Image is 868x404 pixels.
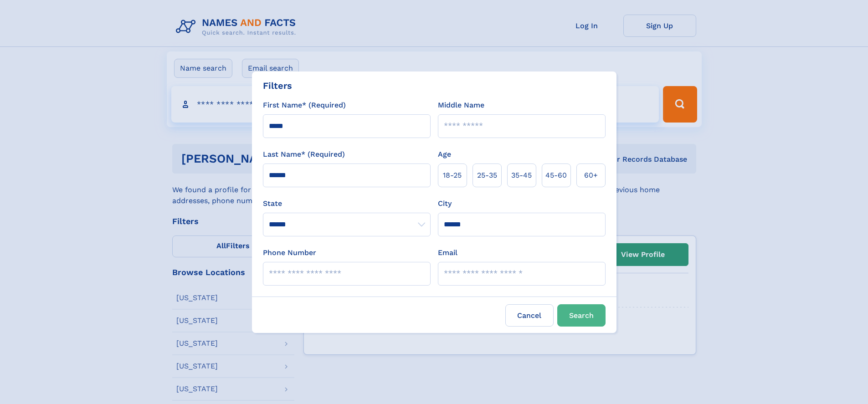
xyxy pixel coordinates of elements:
label: Email [438,247,457,258]
span: 35‑45 [511,170,532,181]
label: Middle Name [438,100,484,111]
span: 45‑60 [545,170,567,181]
div: Filters [263,79,292,92]
button: Search [557,304,606,327]
label: State [263,198,431,209]
span: 25‑35 [477,170,497,181]
label: Age [438,149,451,160]
label: Last Name* (Required) [263,149,345,160]
label: Cancel [505,304,554,327]
span: 60+ [584,170,598,181]
span: 18‑25 [443,170,462,181]
label: First Name* (Required) [263,100,346,111]
label: City [438,198,452,209]
label: Phone Number [263,247,316,258]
